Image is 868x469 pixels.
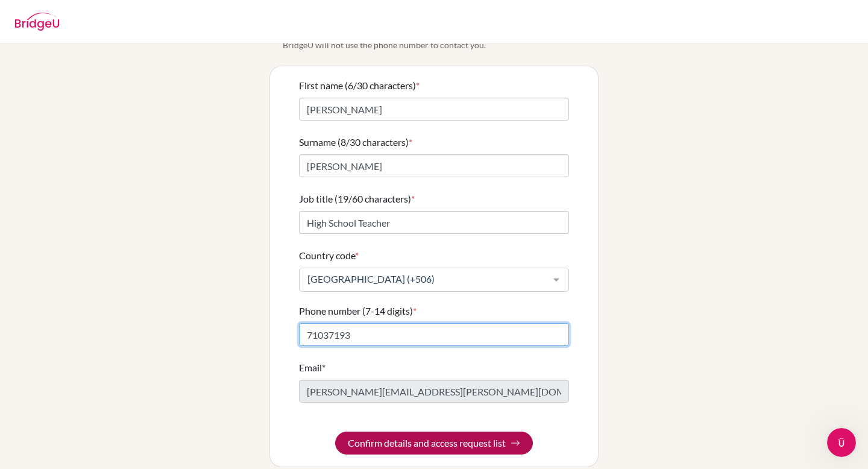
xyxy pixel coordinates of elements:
[299,304,417,318] label: Phone number (7-14 digits)
[299,211,569,234] input: Enter your job title
[511,438,520,448] img: Arrow right
[304,273,544,285] span: [GEOGRAPHIC_DATA] (+506)
[827,428,856,457] iframe: Intercom live chat
[299,192,415,206] label: Job title (19/60 characters)
[299,135,412,150] label: Surname (8/30 characters)
[335,432,533,455] button: Confirm details and access request list
[299,323,569,346] input: Enter your number
[299,98,569,121] input: Enter your first name
[299,360,325,375] label: Email*
[299,248,359,263] label: Country code
[14,13,60,31] img: BridgeU logo
[299,78,420,93] label: First name (6/30 characters)
[299,154,569,177] input: Enter your surname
